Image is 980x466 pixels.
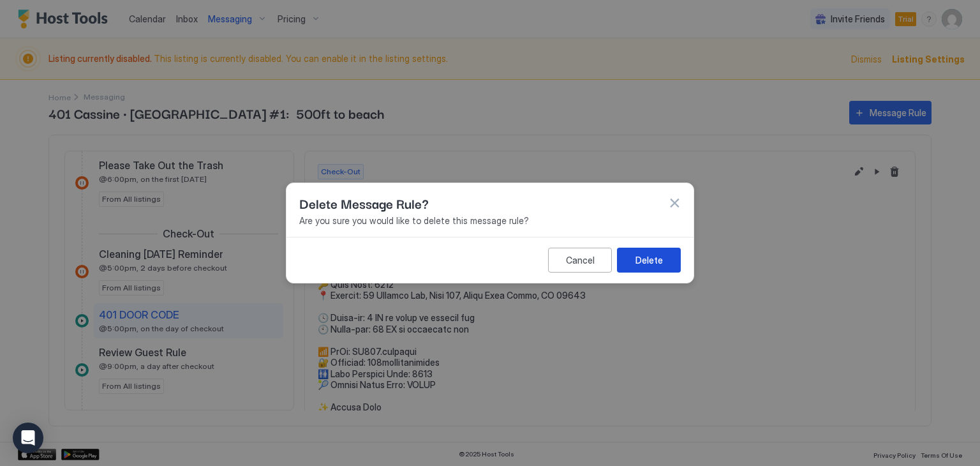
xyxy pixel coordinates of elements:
[299,193,429,213] span: Delete Message Rule?
[617,248,681,273] button: Delete
[548,248,612,273] button: Cancel
[635,253,663,267] div: Delete
[566,253,595,267] div: Cancel
[299,215,681,227] span: Are you sure you would like to delete this message rule?
[13,423,43,453] div: Open Intercom Messenger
